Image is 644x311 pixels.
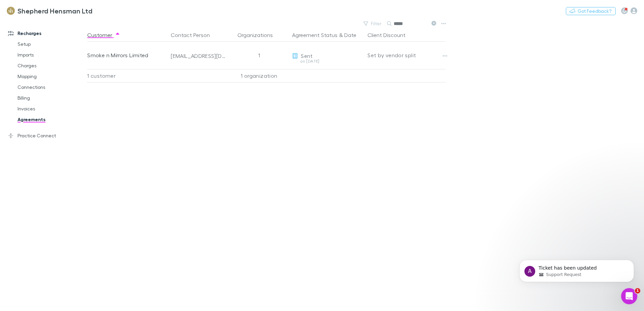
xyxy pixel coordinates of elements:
[367,42,446,69] div: Set by vendor split
[11,49,91,60] a: Imports
[11,103,91,114] a: Invoices
[87,69,168,82] div: 1 customer
[367,28,414,42] button: Client Discount
[509,246,644,293] iframe: Intercom notifications message
[87,28,120,42] button: Customer
[171,28,218,42] button: Contact Person
[229,42,289,69] div: 1
[292,59,362,63] div: on [DATE]
[11,60,91,71] a: Charges
[7,7,15,15] img: Shepherd Hensman Ltd's Logo
[292,28,362,42] div: &
[171,53,226,59] div: [EMAIL_ADDRESS][DOMAIN_NAME]
[18,7,92,15] h3: Shepherd Hensman Ltd
[11,82,91,93] a: Connections
[3,3,96,19] a: Shepherd Hensman Ltd
[621,288,637,304] iframe: Intercom live chat
[360,20,386,28] button: Filter
[11,114,91,125] a: Agreements
[87,42,165,69] div: Smoke n Mirrors Limited
[11,93,91,103] a: Billing
[566,7,616,15] button: Got Feedback?
[1,28,91,39] a: Recharges
[1,130,91,141] a: Practice Connect
[11,39,91,49] a: Setup
[11,71,91,82] a: Mapping
[301,53,313,59] span: Sent
[635,288,640,293] span: 1
[344,28,356,42] button: Date
[229,69,289,82] div: 1 organization
[292,28,337,42] button: Agreement Status
[237,28,281,42] button: Organizations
